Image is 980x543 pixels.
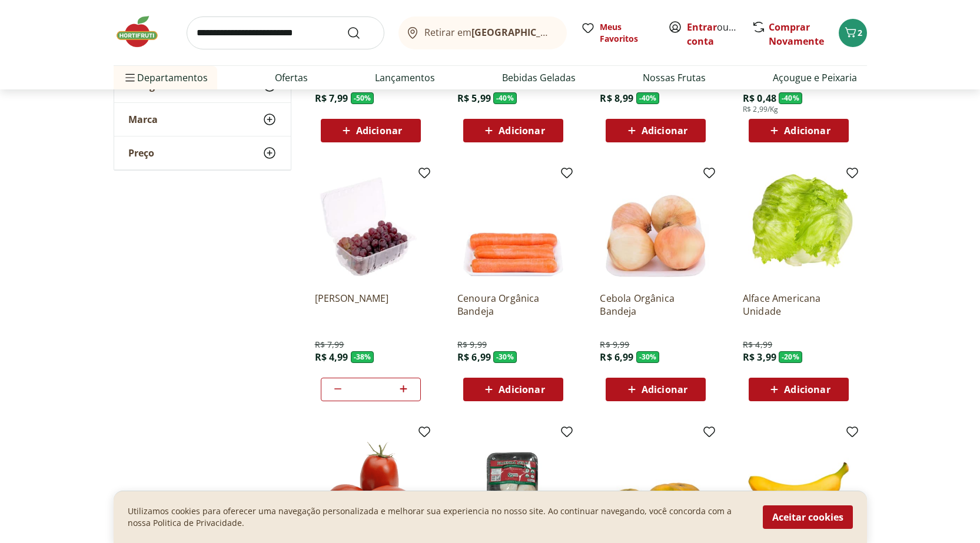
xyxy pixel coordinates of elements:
[606,119,706,142] button: Adicionar
[457,292,569,318] a: Cenoura Orgânica Bandeja
[773,71,857,85] a: Açougue e Peixaria
[315,429,427,541] img: Tomate Italiano Orgânico Bandeja
[743,92,776,105] span: R$ 0,48
[743,292,855,318] a: Alface Americana Unidade
[457,429,569,541] img: Cogumelo Paris Orgânico 200g Unidade
[643,71,706,85] a: Nossas Frutas
[457,92,491,105] span: R$ 5,99
[128,147,154,159] span: Preço
[600,351,633,364] span: R$ 6,99
[600,171,712,282] img: Cebola Orgânica Bandeja
[457,351,491,364] span: R$ 6,99
[114,136,291,169] button: Preço
[642,126,687,135] span: Adicionar
[687,20,739,48] span: ou
[493,92,517,104] span: - 40 %
[743,105,779,114] span: R$ 2,99/Kg
[749,119,849,142] button: Adicionar
[463,119,563,142] button: Adicionar
[351,92,374,104] span: - 50 %
[784,385,830,394] span: Adicionar
[457,339,487,351] span: R$ 9,99
[743,171,855,282] img: Alface Americana Unidade
[606,378,706,401] button: Adicionar
[375,71,435,85] a: Lançamentos
[187,16,384,49] input: search
[687,21,717,34] a: Entrar
[463,378,563,401] button: Adicionar
[600,292,712,318] a: Cebola Orgânica Bandeja
[581,21,654,45] a: Meus Favoritos
[743,339,772,351] span: R$ 4,99
[779,92,802,104] span: - 40 %
[636,351,660,363] span: - 30 %
[471,26,670,39] b: [GEOGRAPHIC_DATA]/[GEOGRAPHIC_DATA]
[839,19,867,47] button: Carrinho
[321,119,421,142] button: Adicionar
[315,339,344,351] span: R$ 7,99
[600,92,633,105] span: R$ 8,99
[743,429,855,541] img: Banana Prata Unidade
[114,103,291,136] button: Marca
[779,351,802,363] span: - 20 %
[123,64,137,92] button: Menu
[315,92,348,105] span: R$ 7,99
[600,339,629,351] span: R$ 9,99
[687,21,752,48] a: Criar conta
[424,27,554,38] span: Retirar em
[600,429,712,541] img: Mexerica Murcote Unidade
[315,292,427,318] a: [PERSON_NAME]
[123,64,208,92] span: Departamentos
[499,126,544,135] span: Adicionar
[347,26,375,40] button: Submit Search
[763,505,853,529] button: Aceitar cookies
[743,351,776,364] span: R$ 3,99
[315,351,348,364] span: R$ 4,99
[502,71,576,85] a: Bebidas Geladas
[493,351,517,363] span: - 30 %
[114,14,172,49] img: Hortifruti
[128,505,749,529] p: Utilizamos cookies para oferecer uma navegação personalizada e melhorar sua experiencia no nosso ...
[636,92,660,104] span: - 40 %
[128,114,158,125] span: Marca
[600,21,654,45] span: Meus Favoritos
[769,21,824,48] a: Comprar Novamente
[784,126,830,135] span: Adicionar
[499,385,544,394] span: Adicionar
[315,171,427,282] img: Uva Rosada Embalada
[642,385,687,394] span: Adicionar
[351,351,374,363] span: - 38 %
[398,16,567,49] button: Retirar em[GEOGRAPHIC_DATA]/[GEOGRAPHIC_DATA]
[275,71,308,85] a: Ofertas
[749,378,849,401] button: Adicionar
[356,126,402,135] span: Adicionar
[858,27,862,38] span: 2
[457,171,569,282] img: Cenoura Orgânica Bandeja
